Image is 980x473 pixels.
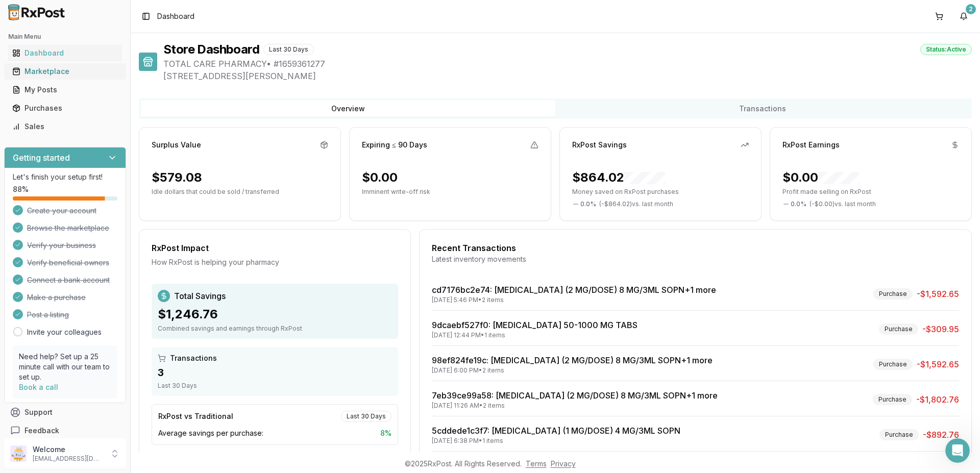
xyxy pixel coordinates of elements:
div: RxPost Impact [152,242,398,254]
span: TOTAL CARE PHARMACY • # 1659361277 [163,58,972,70]
a: Dashboard [8,44,122,62]
img: User avatar [10,445,27,462]
div: Marketplace [12,66,118,77]
div: $0.00 [782,169,859,186]
div: $1,246.76 [158,306,392,322]
div: How RxPost is helping your pharmacy [152,257,398,267]
span: Browse the marketplace [27,223,109,233]
div: 3 [158,365,392,380]
span: -$1,592.65 [917,358,959,370]
button: Support [4,403,126,421]
span: Average savings per purchase: [158,428,263,438]
div: $864.02 [572,169,665,186]
div: Last 30 Days [263,44,314,55]
span: -$892.76 [923,429,959,441]
div: $0.00 [362,169,398,186]
h3: Getting started [13,152,70,164]
div: [DATE] 6:00 PM • 2 items [432,366,713,375]
p: Idle dollars that could be sold / transferred [152,188,328,196]
button: My Posts [4,82,126,98]
p: Imminent write-off risk [362,188,538,196]
button: Marketplace [4,63,126,80]
div: RxPost vs Traditional [158,411,233,421]
div: [DATE] 6:38 PM • 1 items [432,437,680,445]
a: 7eb39ce99a58: [MEDICAL_DATA] (2 MG/DOSE) 8 MG/3ML SOPN+1 more [432,390,718,401]
a: 98ef824fe19c: [MEDICAL_DATA] (2 MG/DOSE) 8 MG/3ML SOPN+1 more [432,355,713,365]
a: Purchases [8,99,122,117]
a: Sales [8,117,122,136]
h2: Main Menu [8,33,122,41]
p: Money saved on RxPost purchases [572,188,749,196]
span: Feedback [24,426,59,436]
button: Overview [141,101,555,117]
span: [STREET_ADDRESS][PERSON_NAME] [163,70,972,82]
button: Feedback [4,421,126,440]
div: Purchase [873,394,912,405]
div: Last 30 Days [158,382,392,390]
span: Dashboard [157,11,194,21]
span: Total Savings [174,290,226,302]
div: Purchases [12,103,118,113]
span: Verify beneficial owners [27,258,109,268]
p: [EMAIL_ADDRESS][DOMAIN_NAME] [33,455,104,463]
div: Purchase [873,359,913,370]
a: cd7176bc2e74: [MEDICAL_DATA] (2 MG/DOSE) 8 MG/3ML SOPN+1 more [432,285,716,295]
a: Terms [526,459,547,468]
span: 8 % [380,428,391,438]
button: Purchases [4,100,126,116]
div: Status: Active [920,44,972,55]
p: Welcome [33,444,104,455]
a: Invite your colleagues [27,327,102,337]
div: My Posts [12,85,118,95]
div: Combined savings and earnings through RxPost [158,325,392,333]
p: Let's finish your setup first! [13,172,117,182]
div: Latest inventory movements [432,254,959,264]
button: 2 [955,8,972,24]
span: -$1,802.76 [916,393,959,406]
span: Verify your business [27,240,96,251]
span: Transactions [170,353,217,363]
h1: Store Dashboard [163,41,259,58]
div: RxPost Earnings [782,140,840,150]
div: [DATE] 11:26 AM • 2 items [432,402,718,410]
p: Profit made selling on RxPost [782,188,959,196]
div: Dashboard [12,48,118,58]
button: Transactions [555,101,970,117]
a: Privacy [551,459,576,468]
a: 9dcaebf527f0: [MEDICAL_DATA] 50-1000 MG TABS [432,320,638,330]
span: ( - $0.00 ) vs. last month [810,200,876,208]
span: Post a listing [27,310,69,320]
span: Create your account [27,206,96,216]
div: 2 [966,4,976,14]
nav: breadcrumb [157,11,194,21]
div: [DATE] 5:46 PM • 2 items [432,296,716,304]
button: Sales [4,118,126,135]
span: 0.0 % [580,200,596,208]
span: 88 % [13,184,29,194]
div: Purchase [879,323,918,335]
div: Expiring ≤ 90 Days [362,140,427,150]
a: My Posts [8,81,122,99]
p: Need help? Set up a 25 minute call with our team to set up. [19,352,111,382]
span: ( - $864.02 ) vs. last month [599,200,673,208]
span: 0.0 % [791,200,806,208]
span: -$1,592.65 [917,288,959,300]
iframe: Intercom live chat [945,438,970,463]
div: Recent Transactions [432,242,959,254]
div: Purchase [879,429,919,440]
span: -$309.95 [922,323,959,335]
span: Make a purchase [27,292,86,303]
a: 5cddede1c3f7: [MEDICAL_DATA] (1 MG/DOSE) 4 MG/3ML SOPN [432,426,680,436]
div: Surplus Value [152,140,201,150]
div: RxPost Savings [572,140,627,150]
button: Dashboard [4,45,126,61]
div: Sales [12,121,118,132]
img: RxPost Logo [4,4,69,20]
a: Book a call [19,383,58,391]
div: Last 30 Days [341,411,391,422]
div: [DATE] 12:44 PM • 1 items [432,331,638,339]
div: $579.08 [152,169,202,186]
div: Purchase [873,288,913,300]
span: Connect a bank account [27,275,110,285]
a: Marketplace [8,62,122,81]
